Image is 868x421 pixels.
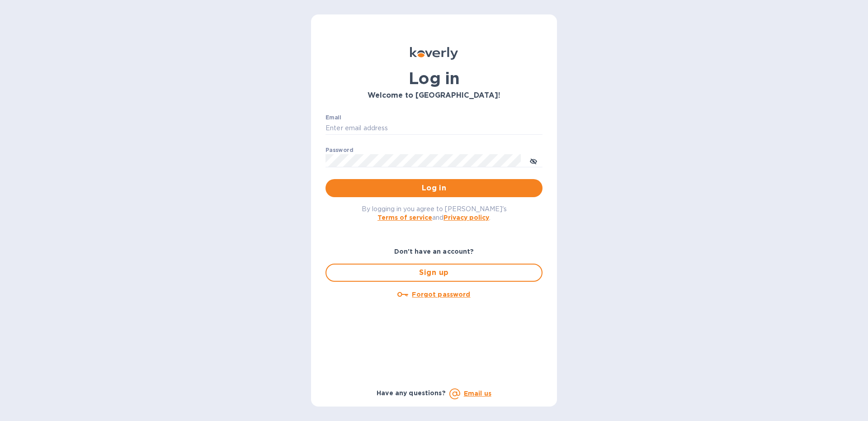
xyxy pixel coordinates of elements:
[362,205,507,221] span: By logging in you agree to [PERSON_NAME]'s and .
[325,91,542,100] h3: Welcome to [GEOGRAPHIC_DATA]!
[325,147,353,153] label: Password
[410,47,458,60] img: Koverly
[325,69,542,88] h1: Log in
[325,122,542,135] input: Enter email address
[377,214,432,221] a: Terms of service
[377,389,446,397] b: Have any questions?
[394,248,474,255] b: Don't have an account?
[325,115,341,120] label: Email
[325,264,542,282] button: Sign up
[524,151,542,170] button: toggle password visibility
[325,179,542,197] button: Log in
[412,291,470,298] u: Forgot password
[333,183,535,194] span: Log in
[464,390,491,397] a: Email us
[334,267,534,278] span: Sign up
[443,214,489,221] a: Privacy policy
